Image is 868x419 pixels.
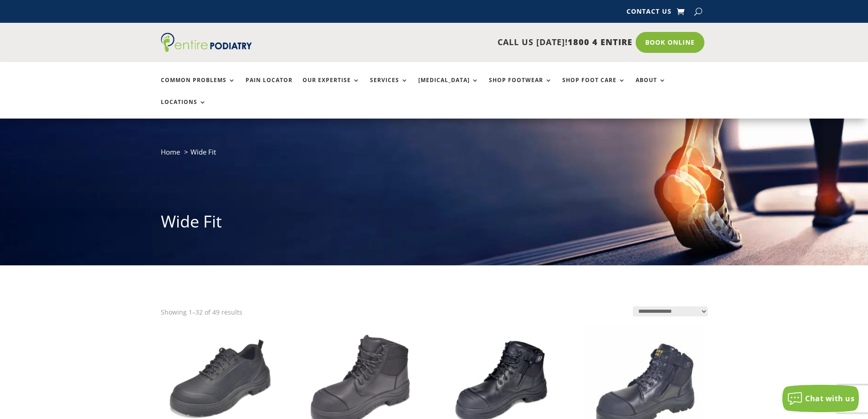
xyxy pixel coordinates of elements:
a: Services [370,77,408,97]
span: Wide Fit [190,147,216,156]
a: Shop Footwear [489,77,552,97]
nav: breadcrumb [161,146,708,165]
a: Entire Podiatry [161,45,252,54]
span: Chat with us [805,393,854,403]
a: [MEDICAL_DATA] [418,77,479,97]
p: Showing 1–32 of 49 results [161,306,242,318]
a: Shop Foot Care [562,77,626,97]
a: About [636,77,666,97]
select: Shop order [633,306,708,316]
a: Common Problems [161,77,236,97]
span: 1800 4 ENTIRE [568,36,632,47]
a: Home [161,147,180,156]
a: Book Online [636,32,704,53]
a: Contact Us [627,8,672,18]
a: Locations [161,99,206,119]
p: CALL US [DATE]! [287,36,632,48]
img: logo (1) [161,33,252,52]
a: Pain Locator [246,77,293,97]
button: Chat with us [782,385,859,412]
a: Our Expertise [303,77,360,97]
h1: Wide Fit [161,210,708,238]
